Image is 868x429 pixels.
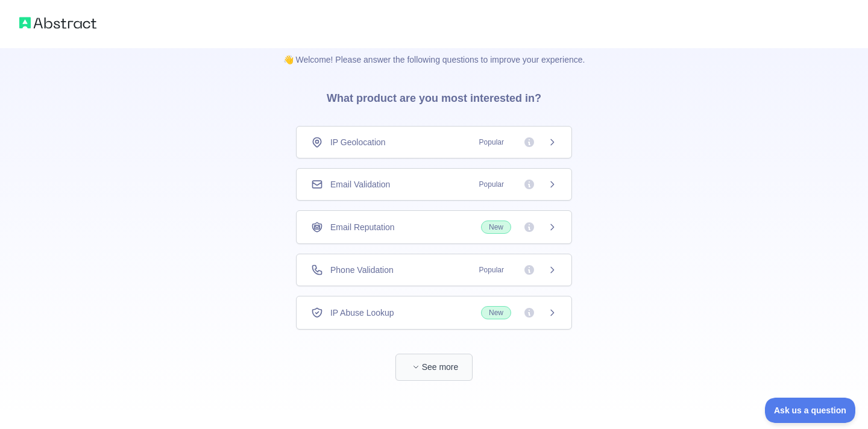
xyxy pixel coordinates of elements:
span: Popular [472,136,511,148]
span: Popular [472,264,511,276]
img: Abstract logo [19,14,96,31]
span: Email Reputation [330,221,395,233]
h3: What product are you most interested in? [307,66,561,126]
span: New [481,221,511,234]
span: New [481,306,511,319]
span: IP Abuse Lookup [330,307,394,319]
iframe: Toggle Customer Support [765,398,856,423]
span: Popular [472,178,511,190]
button: See more [395,354,473,381]
span: Phone Validation [330,264,394,276]
p: 👋 Welcome! Please answer the following questions to improve your experience. [264,34,605,66]
span: Email Validation [330,178,390,190]
span: IP Geolocation [330,136,386,148]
